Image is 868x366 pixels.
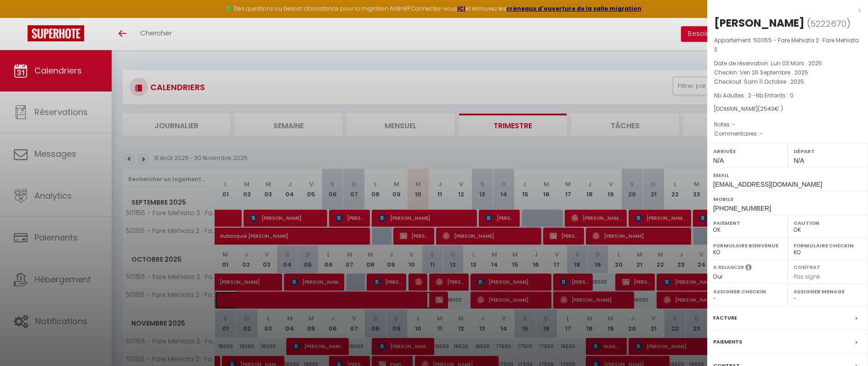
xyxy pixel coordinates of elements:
iframe: Chat [829,325,861,359]
span: [PHONE_NUMBER] [713,205,771,212]
span: Lun 03 Mars . 2025 [771,59,822,67]
span: [EMAIL_ADDRESS][DOMAIN_NAME] [713,181,822,188]
div: [DOMAIN_NAME] [714,105,861,114]
p: Appartement : [714,36,861,54]
span: N/A [794,157,804,164]
label: Arrivée [713,147,782,156]
span: Nb Adultes : 2 - [714,91,794,99]
p: Commentaires : [714,129,861,138]
p: Notes : [714,120,861,129]
i: Sélectionner OUI si vous souhaiter envoyer les séquences de messages post-checkout [745,263,752,274]
label: Paiements [713,337,742,347]
p: Checkout : [714,77,861,86]
span: Nb Enfants : 0 [756,91,794,99]
span: 501155 - Fare Mehiata 2 · Fare Mehiata 2 [714,36,859,53]
span: Sam 11 Octobre . 2025 [744,78,804,86]
label: Contrat [794,263,820,269]
span: - [760,130,763,137]
span: Ven 26 Septembre . 2025 [740,69,808,76]
p: Checkin : [714,68,861,77]
p: Date de réservation : [714,59,861,68]
button: Ouvrir le widget de chat LiveChat [7,4,35,31]
div: [PERSON_NAME] [714,16,805,30]
label: Départ [794,147,862,156]
label: Facture [713,313,737,323]
label: A relancer [713,263,744,271]
label: Mobile [713,194,862,204]
span: - [732,120,736,128]
span: ( € ) [758,105,783,113]
span: 2549 [760,105,775,113]
div: x [707,5,861,16]
span: 5222670 [811,18,846,29]
label: Formulaire Checkin [794,241,862,250]
label: Caution [794,218,862,228]
label: Email [713,171,862,180]
label: Assigner Menage [794,287,862,296]
label: Formulaire Bienvenue [713,241,782,250]
span: Pas signé [794,273,820,280]
label: Assigner Checkin [713,287,782,296]
span: N/A [713,157,724,164]
label: Paiement [713,218,782,228]
span: ( ) [807,17,851,30]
